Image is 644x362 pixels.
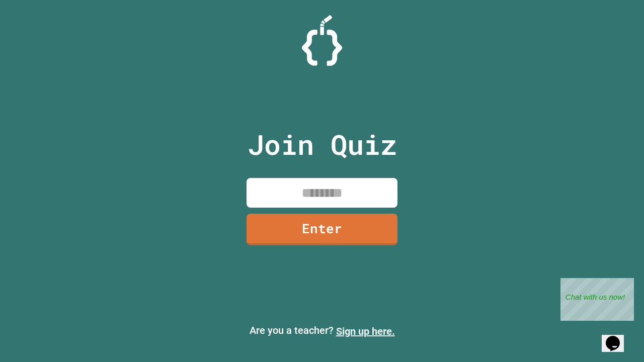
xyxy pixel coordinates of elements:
a: Sign up here. [336,325,395,337]
iframe: chat widget [560,278,634,321]
img: Logo.svg [302,15,342,66]
iframe: chat widget [602,322,634,352]
p: Join Quiz [248,124,397,165]
a: Enter [247,214,397,245]
p: Are you a teacher? [8,323,636,339]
